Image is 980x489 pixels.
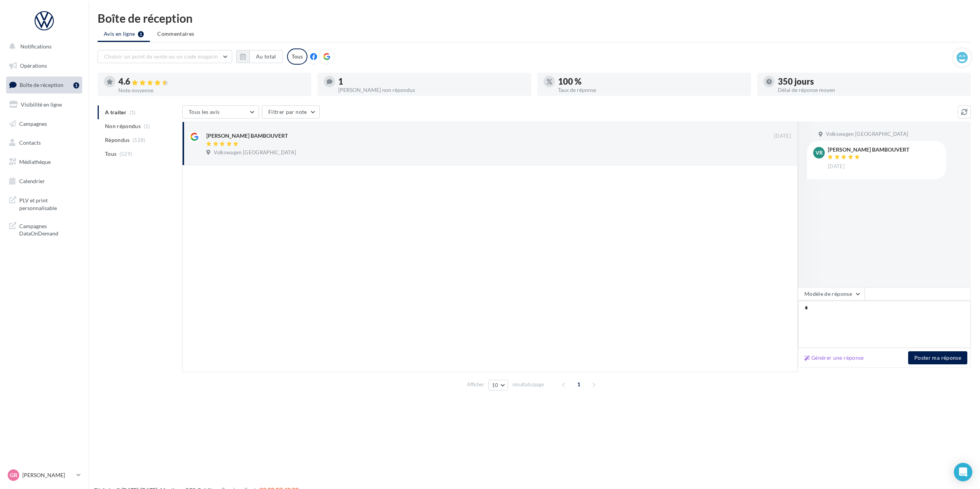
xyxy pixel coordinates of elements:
[5,38,81,55] button: Notifications
[5,135,84,151] a: Contacts
[104,53,218,60] span: Choisir un point de vente ou un code magasin
[5,173,84,189] a: Calendrier
[774,133,791,140] span: [DATE]
[954,463,972,481] div: Open Intercom Messenger
[157,30,194,38] span: Commentaires
[236,50,283,63] button: Au total
[19,178,45,184] span: Calendrier
[19,120,47,127] span: Campagnes
[189,108,220,115] span: Tous les avis
[182,105,259,118] button: Tous les avis
[573,378,585,391] span: 1
[144,123,150,129] span: (1)
[105,122,141,130] span: Non répondus
[10,471,17,479] span: Gr
[22,471,73,479] p: [PERSON_NAME]
[19,195,79,212] span: PLV et print personnalisable
[558,87,745,93] div: Taux de réponse
[338,87,525,93] div: [PERSON_NAME] non répondus
[798,287,865,300] button: Modèle de réponse
[6,468,82,482] a: Gr [PERSON_NAME]
[826,131,908,138] span: Volkswagen [GEOGRAPHIC_DATA]
[778,87,965,93] div: Délai de réponse moyen
[5,192,84,215] a: PLV et print personnalisable
[105,136,130,144] span: Répondus
[21,101,62,108] span: Visibilité en ligne
[5,77,84,93] a: Boîte de réception1
[467,381,484,388] span: Afficher
[20,82,63,88] span: Boîte de réception
[98,12,971,24] div: Boîte de réception
[133,137,146,143] span: (528)
[492,382,498,388] span: 10
[262,105,320,118] button: Filtrer par note
[20,43,51,50] span: Notifications
[120,151,133,157] span: (529)
[19,159,51,165] span: Médiathèque
[558,77,745,86] div: 100 %
[20,62,47,69] span: Opérations
[287,48,307,65] div: Tous
[5,58,84,74] a: Opérations
[98,50,232,63] button: Choisir un point de vente ou un code magasin
[488,380,508,391] button: 10
[828,147,909,152] div: [PERSON_NAME] BAMBOUVERT
[5,97,84,113] a: Visibilité en ligne
[338,77,525,86] div: 1
[19,139,41,146] span: Contacts
[105,150,116,158] span: Tous
[801,353,867,362] button: Générer une réponse
[828,163,845,170] span: [DATE]
[249,50,283,63] button: Au total
[908,351,967,364] button: Poster ma réponse
[5,154,84,170] a: Médiathèque
[512,381,544,388] span: résultats/page
[19,221,79,237] span: Campagnes DataOnDemand
[816,149,823,157] span: Vr
[206,132,288,140] div: [PERSON_NAME] BAMBOUVERT
[214,149,296,156] span: Volkswagen [GEOGRAPHIC_DATA]
[5,218,84,240] a: Campagnes DataOnDemand
[73,82,79,88] div: 1
[118,77,305,86] div: 4.6
[5,116,84,132] a: Campagnes
[118,88,305,93] div: Note moyenne
[778,77,965,86] div: 350 jours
